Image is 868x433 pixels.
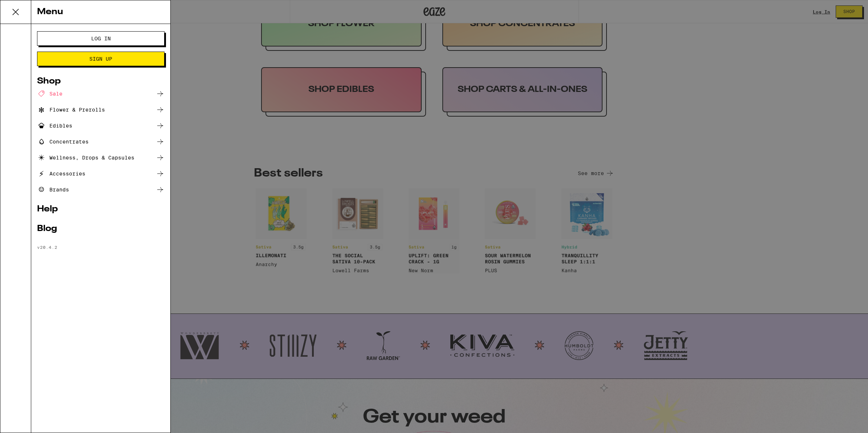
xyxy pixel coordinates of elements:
[37,36,165,41] a: Log In
[37,185,165,194] a: Brands
[37,245,57,250] span: v 20.4.2
[37,169,165,178] a: Accessories
[37,89,62,98] div: Sale
[37,137,165,146] a: Concentrates
[37,185,69,194] div: Brands
[31,0,170,24] div: Menu
[37,205,165,214] a: Help
[37,105,165,114] a: Flower & Prerolls
[37,224,165,233] a: Blog
[4,5,52,11] span: Hi. Need any help?
[37,31,165,46] button: Log In
[37,121,165,130] a: Edibles
[91,36,111,41] span: Log In
[37,137,89,146] div: Concentrates
[37,153,165,162] a: Wellness, Drops & Capsules
[37,105,105,114] div: Flower & Prerolls
[37,121,72,130] div: Edibles
[37,56,165,62] a: Sign Up
[89,56,112,61] span: Sign Up
[37,169,85,178] div: Accessories
[37,153,134,162] div: Wellness, Drops & Capsules
[37,77,165,86] a: Shop
[37,89,165,98] a: Sale
[37,52,165,66] button: Sign Up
